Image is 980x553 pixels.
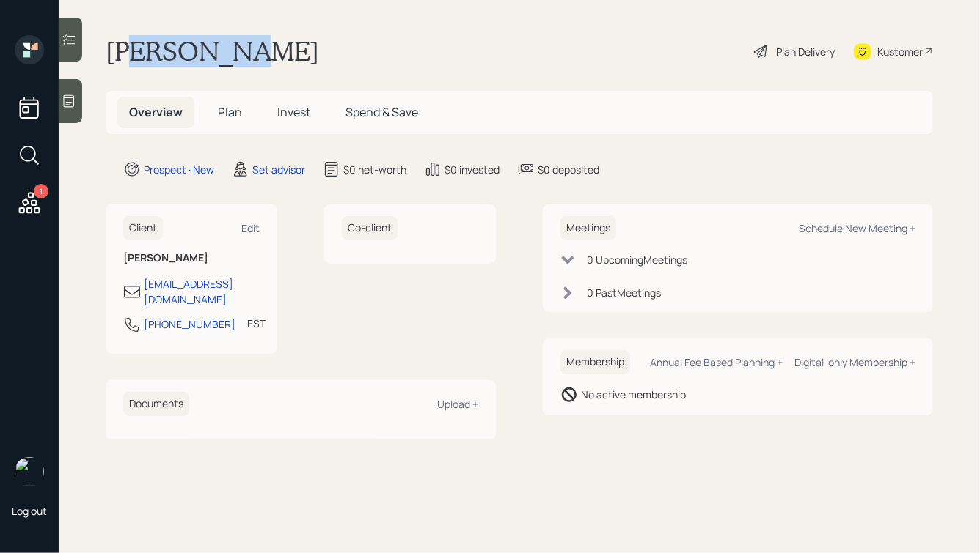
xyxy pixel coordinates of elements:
[123,252,260,264] h6: [PERSON_NAME]
[650,355,783,369] div: Annual Fee Based Planning +
[12,504,47,518] div: Log out
[345,104,418,120] span: Spend & Save
[123,216,163,240] h6: Client
[560,350,630,374] h6: Membership
[144,316,235,332] div: [PHONE_NUMBER]
[445,162,500,177] div: $0 invested
[247,316,266,331] div: EST
[34,184,48,198] div: 1
[241,221,260,235] div: Edit
[277,104,310,120] span: Invest
[794,355,915,369] div: Digital-only Membership +
[538,162,599,177] div: $0 deposited
[15,457,44,486] img: hunter_neumayer.jpg
[123,392,189,416] h6: Documents
[581,387,686,402] div: No active membership
[129,104,183,120] span: Overview
[877,44,923,59] div: Kustomer
[799,221,915,235] div: Schedule New Meeting +
[587,252,687,267] div: 0 Upcoming Meeting s
[252,162,305,177] div: Set advisor
[342,216,398,240] h6: Co-client
[437,397,478,411] div: Upload +
[218,104,242,120] span: Plan
[587,285,661,300] div: 0 Past Meeting s
[776,44,835,59] div: Plan Delivery
[144,162,214,177] div: Prospect · New
[343,162,406,177] div: $0 net-worth
[144,276,260,307] div: [EMAIL_ADDRESS][DOMAIN_NAME]
[106,35,319,67] h1: [PERSON_NAME]
[560,216,616,240] h6: Meetings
